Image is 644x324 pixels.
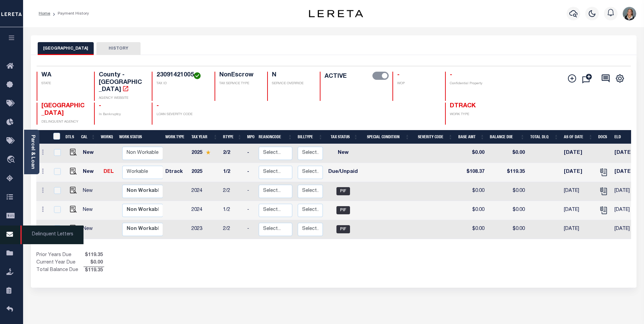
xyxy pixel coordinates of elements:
td: [DATE] [561,163,595,182]
h4: 23091421005 [157,72,206,79]
span: $119.35 [84,252,104,259]
td: Current Year Due [36,259,84,267]
span: - [157,103,159,109]
a: Home [39,12,50,16]
span: PIF [336,187,350,195]
span: - [450,72,452,78]
td: New [80,220,100,239]
td: $0.00 [487,182,527,201]
td: $0.00 [456,201,487,220]
td: [DATE] [612,182,643,201]
td: [DATE] [561,201,595,220]
span: $0.00 [84,259,104,267]
td: - [244,182,256,201]
th: WorkQ [98,130,116,144]
span: - [99,103,101,109]
td: - [244,163,256,182]
button: HISTORY [96,42,141,55]
td: $0.00 [456,182,487,201]
td: [DATE] [561,182,595,201]
th: As of Date: activate to sort column ascending [561,130,595,144]
li: Payment History [50,11,89,17]
th: Balance Due: activate to sort column ascending [487,130,527,144]
th: ELD: activate to sort column ascending [612,130,643,144]
p: SERVICE OVERRIDE [272,81,312,86]
td: $108.37 [456,163,487,182]
h4: County - [GEOGRAPHIC_DATA] [99,72,144,94]
p: WOP [397,81,437,86]
th: RType: activate to sort column ascending [220,130,244,144]
th: Total DLQ: activate to sort column ascending [528,130,561,144]
td: 2/2 [220,182,244,201]
th: Special Condition: activate to sort column ascending [361,130,412,144]
span: [GEOGRAPHIC_DATA] [41,103,85,116]
p: WORK TYPE [450,112,495,117]
td: Due/Unpaid [326,163,361,182]
p: LOAN SEVERITY CODE [157,112,206,117]
th: Tax Status: activate to sort column ascending [326,130,361,144]
td: 2024 [189,201,220,220]
span: Delinquent Letters [20,226,84,244]
th: BillType: activate to sort column ascending [295,130,326,144]
td: New [80,163,100,182]
h4: NonEscrow [219,72,259,79]
th: Tax Year: activate to sort column ascending [189,130,220,144]
td: [DATE] [612,220,643,239]
img: Star.svg [206,150,210,155]
td: [DATE] [561,220,595,239]
span: - [397,72,400,78]
a: Parcel & Loan [30,135,35,169]
td: 2023 [189,220,220,239]
td: $119.35 [487,163,527,182]
td: Dtrack [163,163,189,182]
th: Severity Code: activate to sort column ascending [412,130,455,144]
td: - [244,220,256,239]
span: PIF [336,206,350,214]
td: $0.00 [487,201,527,220]
label: ACTIVE [325,72,347,81]
th: Work Type [163,130,189,144]
p: STATE [41,81,86,86]
h4: WA [41,72,86,79]
td: 2/2 [220,220,244,239]
td: - [244,144,256,163]
p: Confidential Property [450,81,495,86]
td: $0.00 [487,220,527,239]
td: $0.00 [487,144,527,163]
td: 1/2 [220,163,244,182]
td: [DATE] [561,144,595,163]
th: MPO [244,130,256,144]
td: New [326,144,361,163]
th: &nbsp;&nbsp;&nbsp;&nbsp;&nbsp;&nbsp;&nbsp;&nbsp;&nbsp;&nbsp; [36,130,49,144]
th: Base Amt: activate to sort column ascending [456,130,487,144]
th: Docs [595,130,612,144]
th: &nbsp; [49,130,63,144]
td: New [80,201,100,220]
td: 1/2 [220,201,244,220]
p: TAX ID [157,81,206,86]
td: [DATE] [612,163,643,182]
span: PIF [336,225,350,233]
th: DTLS [63,130,78,144]
td: $0.00 [456,220,487,239]
td: 2024 [189,182,220,201]
td: Total Balance Due [36,267,84,274]
td: Prior Years Due [36,252,84,259]
span: DTRACK [450,103,476,109]
a: DEL [104,169,114,174]
i: travel_explore [6,156,17,164]
p: DELINQUENT AGENCY [41,120,86,125]
p: TAX SERVICE TYPE [219,81,259,86]
th: Work Status [116,130,163,144]
td: [DATE] [612,201,643,220]
span: $119.35 [84,267,104,274]
td: $0.00 [456,144,487,163]
td: New [80,182,100,201]
p: AGENCY WEBSITE [99,96,144,101]
img: logo-dark.svg [309,10,363,17]
td: 2/2 [220,144,244,163]
button: [GEOGRAPHIC_DATA] [38,42,94,55]
td: - [244,201,256,220]
th: CAL: activate to sort column ascending [78,130,98,144]
td: 2025 [189,163,220,182]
